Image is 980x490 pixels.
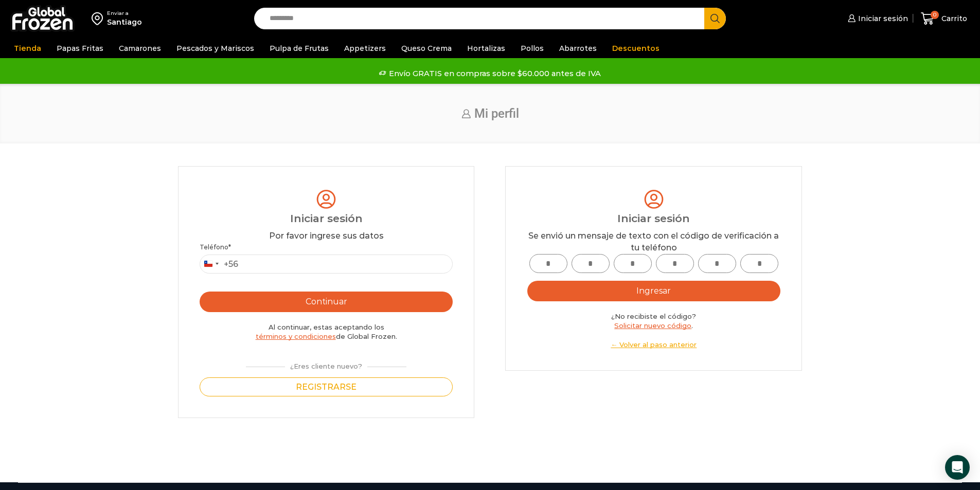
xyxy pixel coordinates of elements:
[339,39,391,58] a: Appetizers
[642,188,666,211] img: tabler-icon-user-circle.svg
[527,281,780,301] button: Ingresar
[918,7,970,31] a: 0 Carrito
[939,13,967,24] span: Carrito
[241,358,412,371] div: ¿Eres cliente nuevo?
[515,39,549,58] a: Pollos
[527,230,780,254] div: Se envió un mensaje de texto con el código de verificación a tu teléfono
[462,39,510,58] a: Hortalizas
[931,11,939,19] span: 0
[527,340,780,350] a: ← Volver al paso anterior
[200,292,453,312] button: Continuar
[114,39,166,58] a: Camarones
[92,10,107,27] img: address-field-icon.svg
[474,106,519,121] span: Mi perfil
[945,455,970,480] div: Open Intercom Messenger
[200,230,453,242] div: Por favor ingrese sus datos
[607,39,665,58] a: Descuentos
[200,322,453,341] div: Al continuar, estas aceptando los de Global Frozen.
[396,39,457,58] a: Queso Crema
[200,255,238,273] button: Selected country
[224,258,238,271] div: +56
[264,39,334,58] a: Pulpa de Frutas
[845,8,908,29] a: Iniciar sesión
[554,39,602,58] a: Abarrotes
[107,10,142,17] div: Enviar a
[107,17,142,27] div: Santiago
[314,188,338,211] img: tabler-icon-user-circle.svg
[9,39,46,58] a: Tienda
[704,8,726,29] button: Search button
[171,39,259,58] a: Pescados y Mariscos
[200,211,453,226] div: Iniciar sesión
[856,13,908,24] span: Iniciar sesión
[200,242,453,252] label: Teléfono
[614,321,691,330] a: Solicitar nuevo código
[527,312,780,350] div: ¿No recibiste el código? .
[51,39,109,58] a: Papas Fritas
[200,377,453,396] button: Registrarse
[256,332,336,340] a: términos y condiciones
[527,211,780,226] div: Iniciar sesión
